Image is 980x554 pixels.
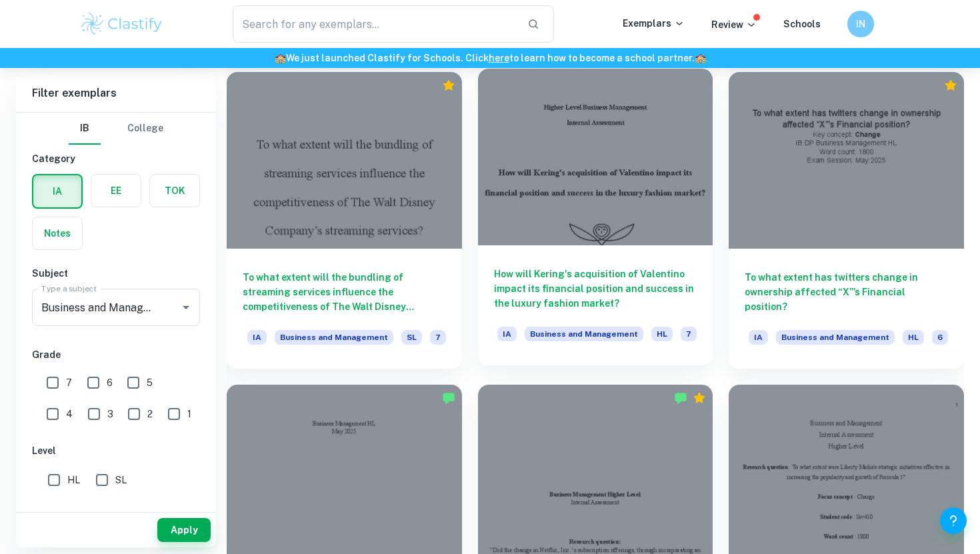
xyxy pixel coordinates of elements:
span: HL [67,473,80,487]
span: 3 [107,407,113,421]
span: 2 [147,407,153,421]
button: TOK [150,175,199,207]
button: Open [177,298,195,317]
p: Review [711,17,757,32]
div: Premium [442,79,455,92]
span: HL [903,330,924,345]
input: Search for any exemplars... [233,5,517,43]
h6: Subject [32,266,200,281]
span: 6 [932,330,948,345]
span: SL [115,473,127,487]
span: IA [497,327,517,341]
a: To what extent has twitters change in ownership affected “X”’s Financial position?IABusiness and ... [729,72,964,368]
h6: We just launched Clastify for Schools. Click to learn how to become a school partner. [3,51,977,65]
div: Filter type choice [69,113,163,145]
span: SL [401,330,422,345]
button: Notes [33,217,82,249]
h6: To what extent will the bundling of streaming services influence the competitiveness of The Walt ... [243,270,446,314]
a: here [489,53,509,63]
button: IB [69,113,101,145]
h6: How will Kering's acquisition of Valentino impact its financial position and success in the luxur... [494,267,697,311]
span: 7 [430,330,446,345]
button: IA [33,175,81,207]
span: IA [247,330,267,345]
a: How will Kering's acquisition of Valentino impact its financial position and success in the luxur... [478,72,713,368]
h6: To what extent has twitters change in ownership affected “X”’s Financial position? [745,270,948,314]
button: Apply [157,518,211,542]
span: IA [749,330,768,345]
span: 7 [681,327,697,341]
button: IN [847,11,874,37]
span: Business and Management [275,330,393,345]
span: 7 [66,375,72,390]
p: Exemplars [623,16,685,31]
span: 6 [107,375,113,390]
button: College [127,113,163,145]
h6: Grade [32,347,200,362]
img: Marked [442,391,455,405]
button: Help and Feedback [940,507,967,534]
a: Schools [783,19,821,29]
span: Business and Management [776,330,895,345]
button: EE [91,175,141,207]
img: Clastify logo [79,11,164,37]
h6: IN [853,17,869,31]
h6: Category [32,151,200,166]
img: Marked [674,391,687,405]
span: Business and Management [525,327,643,341]
h6: Filter exemplars [16,75,216,112]
div: Premium [693,391,706,405]
a: To what extent will the bundling of streaming services influence the competitiveness of The Walt ... [227,72,462,368]
span: 5 [147,375,153,390]
h6: Level [32,443,200,458]
span: 1 [187,407,191,421]
span: 🏫 [275,53,286,63]
span: 4 [66,407,73,421]
span: 🏫 [695,53,706,63]
div: Premium [944,79,957,92]
span: HL [651,327,673,341]
label: Type a subject [41,283,97,294]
